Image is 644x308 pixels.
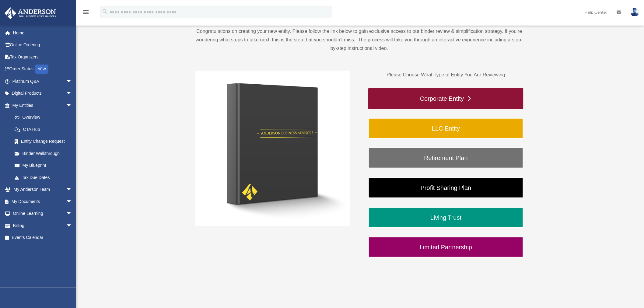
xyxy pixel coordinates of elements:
[4,75,81,87] a: Platinum Q&Aarrow_drop_down
[4,195,81,208] a: My Documentsarrow_drop_down
[4,219,81,232] a: Billingarrow_drop_down
[4,39,81,51] a: Online Ordering
[66,87,78,100] span: arrow_drop_down
[66,208,78,220] span: arrow_drop_down
[66,99,78,112] span: arrow_drop_down
[4,51,81,63] a: Tax Organizers
[9,135,81,148] a: Entity Change Request
[66,195,78,208] span: arrow_drop_down
[4,232,81,244] a: Events Calendar
[9,159,81,172] a: My Blueprint
[4,184,81,196] a: My Anderson Teamarrow_drop_down
[9,111,81,124] a: Overview
[3,7,58,19] img: Anderson Advisors Platinum Portal
[368,148,523,168] a: Retirement Plan
[66,219,78,232] span: arrow_drop_down
[9,147,78,159] a: Binder Walkthrough
[368,177,523,198] a: Profit Sharing Plan
[368,237,523,257] a: Limited Partnership
[368,118,523,139] a: LLC Entity
[4,63,81,75] a: Order StatusNEW
[35,65,48,74] div: NEW
[368,88,523,109] a: Corporate Entity
[4,27,81,39] a: Home
[102,8,108,15] i: search
[82,11,89,16] a: menu
[9,171,81,184] a: Tax Due Dates
[4,99,81,111] a: My Entitiesarrow_drop_down
[4,208,81,220] a: Online Learningarrow_drop_down
[630,8,639,16] img: User Pic
[66,184,78,196] span: arrow_drop_down
[368,207,523,228] a: Living Trust
[66,75,78,88] span: arrow_drop_down
[195,27,524,53] p: Congratulations on creating your new entity. Please follow the link below to gain exclusive acces...
[368,71,523,79] p: Please Choose What Type of Entity You Are Reviewing
[9,123,81,135] a: CTA Hub
[82,9,89,16] i: menu
[4,87,81,100] a: Digital Productsarrow_drop_down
